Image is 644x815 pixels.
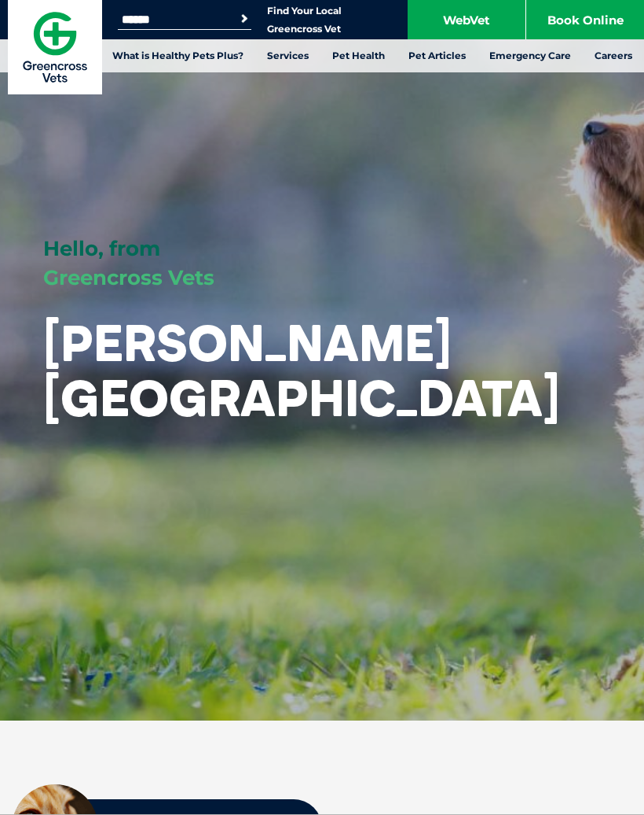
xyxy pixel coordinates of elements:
a: Careers [583,39,644,72]
a: Services [255,39,320,72]
button: Search [236,11,252,27]
a: Pet Health [320,39,397,72]
span: Greencross Vets [43,265,214,290]
a: Emergency Care [478,39,583,72]
h1: [PERSON_NAME][GEOGRAPHIC_DATA] [43,315,560,426]
a: What is Healthy Pets Plus? [101,39,255,72]
a: Find Your Local Greencross Vet [267,5,342,35]
a: Pet Articles [397,39,478,72]
span: Hello, from [43,236,160,261]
